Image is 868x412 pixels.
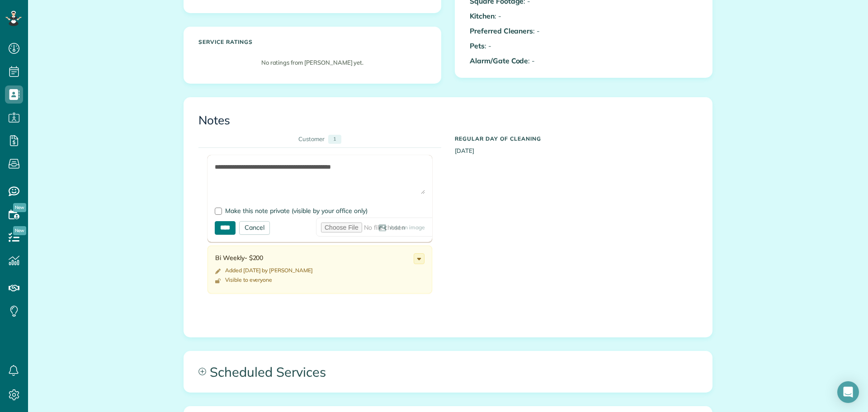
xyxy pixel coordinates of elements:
[470,41,485,50] b: Pets
[470,11,577,21] p: : -
[470,56,577,66] p: : -
[13,203,26,212] span: New
[198,39,426,45] h5: Service ratings
[215,253,414,262] div: Bi Weekly- $200
[184,351,712,392] a: Scheduled Services
[198,114,698,127] h3: Notes
[13,226,26,235] span: New
[470,26,577,36] p: : -
[225,276,272,284] div: Visible to everyone
[470,26,533,35] b: Preferred Cleaners
[470,56,528,65] b: Alarm/Gate Code
[239,221,270,235] div: Cancel
[448,131,704,155] div: [DATE]
[470,11,495,20] b: Kitchen
[455,136,698,142] h5: Regular day of cleaning
[837,381,859,403] div: Open Intercom Messenger
[298,135,325,143] div: Customer
[203,58,422,67] p: No ratings from [PERSON_NAME] yet.
[225,267,313,274] time: Added [DATE] by [PERSON_NAME]
[225,207,368,215] span: Make this note private (visible by your office only)
[328,135,341,143] div: 1
[470,41,577,51] p: : -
